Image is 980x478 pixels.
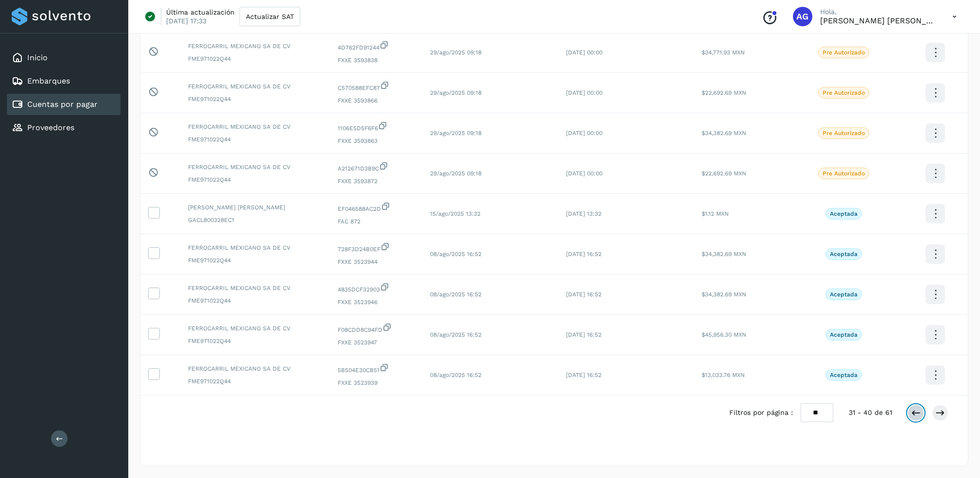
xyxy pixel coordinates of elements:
[188,175,322,184] span: FME971022Q44
[702,170,746,177] span: $22,692.69 MXN
[188,135,322,144] span: FME971022Q44
[338,338,414,347] span: FXXE 3523947
[430,291,481,298] span: 08/ago/2025 16:52
[566,372,602,378] span: [DATE] 16:52
[566,331,602,338] span: [DATE] 16:52
[729,408,793,418] span: Filtros por página :
[702,89,746,96] span: $22,692.69 MXN
[338,242,414,254] span: 728F3D24B0EF
[820,8,937,16] p: Hola,
[338,56,414,65] span: FXXE 3593838
[823,89,865,96] p: Pre Autorizado
[7,47,120,68] div: Inicio
[430,210,481,217] span: 15/ago/2025 13:32
[188,243,322,252] span: FERROCARRIL MEXICANO SA DE CV
[830,291,858,298] p: Aceptada
[338,177,414,186] span: FXXE 3593872
[188,364,322,373] span: FERROCARRIL MEXICANO SA DE CV
[566,210,602,217] span: [DATE] 13:32
[188,324,322,333] span: FERROCARRIL MEXICANO SA DE CV
[702,372,745,378] span: $13,033.76 MXN
[188,377,322,386] span: FME971022Q44
[188,296,322,305] span: FME971022Q44
[166,17,206,25] p: [DATE] 17:33
[338,40,414,52] span: 4D762FD91244
[830,331,858,338] p: Aceptada
[430,170,481,177] span: 29/ago/2025 09:18
[188,163,322,171] span: FERROCARRIL MEXICANO SA DE CV
[566,89,602,96] span: [DATE] 00:00
[338,137,414,145] span: FXXE 3593863
[430,130,481,137] span: 29/ago/2025 09:18
[566,251,602,257] span: [DATE] 16:52
[338,378,414,387] span: FXXE 3523939
[702,331,746,338] span: $45,956.30 MXN
[27,53,48,62] a: Inicio
[246,13,294,20] span: Actualizar SAT
[338,257,414,266] span: FXXE 3523944
[188,54,322,63] span: FME971022Q44
[338,121,414,133] span: 1106E5D5F6F6
[338,96,414,105] span: FXXE 3593866
[7,70,120,92] div: Embarques
[566,170,602,177] span: [DATE] 00:00
[338,202,414,213] span: EF046588AC2D
[188,337,322,345] span: FME971022Q44
[430,251,481,257] span: 08/ago/2025 16:52
[823,49,865,56] p: Pre Autorizado
[430,372,481,378] span: 08/ago/2025 16:52
[430,89,481,96] span: 29/ago/2025 09:18
[338,298,414,307] span: FXXE 3523946
[566,130,602,137] span: [DATE] 00:00
[188,203,322,212] span: [PERSON_NAME] [PERSON_NAME]
[188,42,322,51] span: FERROCARRIL MEXICANO SA DE CV
[338,282,414,294] span: 4835DCF32903
[702,49,745,56] span: $34,771.93 MXN
[338,161,414,173] span: A212671D3B9C
[702,130,746,137] span: $34,382.69 MXN
[338,323,414,334] span: F08CDD8C94FD
[830,251,858,257] p: Aceptada
[830,210,858,217] p: Aceptada
[240,7,300,26] button: Actualizar SAT
[702,291,746,298] span: $34,382.69 MXN
[188,82,322,91] span: FERROCARRIL MEXICANO SA DE CV
[430,331,481,338] span: 08/ago/2025 16:52
[188,216,322,224] span: GACL800328EC1
[702,251,746,257] span: $34,382.69 MXN
[7,94,120,115] div: Cuentas por pagar
[702,210,729,217] span: $1.12 MXN
[830,372,858,378] p: Aceptada
[566,49,602,56] span: [DATE] 00:00
[27,123,74,132] a: Proveedores
[566,291,602,298] span: [DATE] 16:52
[166,8,235,17] p: Última actualización
[849,408,892,418] span: 31 - 40 de 61
[188,284,322,292] span: FERROCARRIL MEXICANO SA DE CV
[820,16,937,25] p: Abigail Gonzalez Leon
[823,170,865,177] p: Pre Autorizado
[27,100,98,109] a: Cuentas por pagar
[188,122,322,131] span: FERROCARRIL MEXICANO SA DE CV
[338,363,414,375] span: 5B504E30CB51
[188,256,322,265] span: FME971022Q44
[430,49,481,56] span: 29/ago/2025 09:18
[338,81,414,92] span: C570588EFC87
[188,95,322,103] span: FME971022Q44
[823,130,865,137] p: Pre Autorizado
[7,117,120,138] div: Proveedores
[27,76,70,85] a: Embarques
[338,217,414,226] span: FAC 872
